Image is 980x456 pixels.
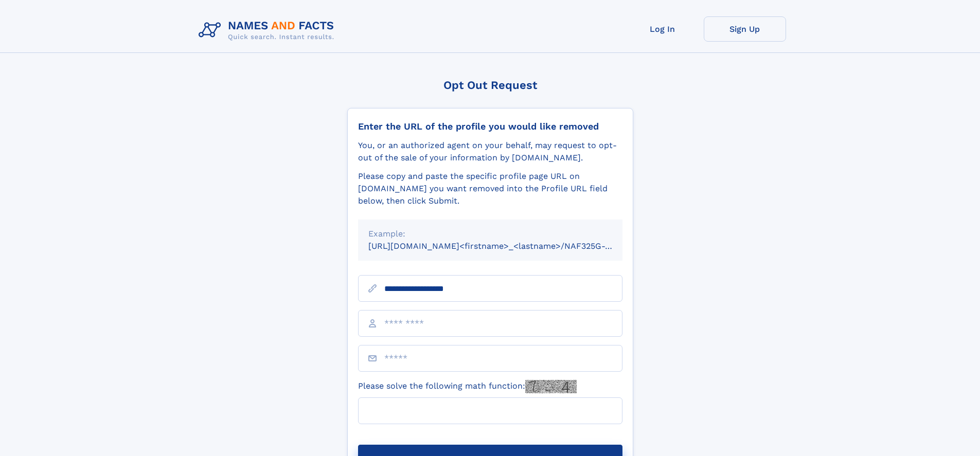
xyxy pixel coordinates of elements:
div: Opt Out Request [347,79,633,92]
div: Please copy and paste the specific profile page URL on [DOMAIN_NAME] you want removed into the Pr... [358,170,622,207]
small: [URL][DOMAIN_NAME]<firstname>_<lastname>/NAF325G-xxxxxxxx [368,241,642,251]
div: Enter the URL of the profile you would like removed [358,121,622,132]
label: Please solve the following math function: [358,380,577,393]
div: You, or an authorized agent on your behalf, may request to opt-out of the sale of your informatio... [358,139,622,164]
a: Log In [621,16,704,42]
a: Sign Up [704,16,786,42]
div: Example: [368,228,612,240]
img: Logo Names and Facts [194,16,343,44]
